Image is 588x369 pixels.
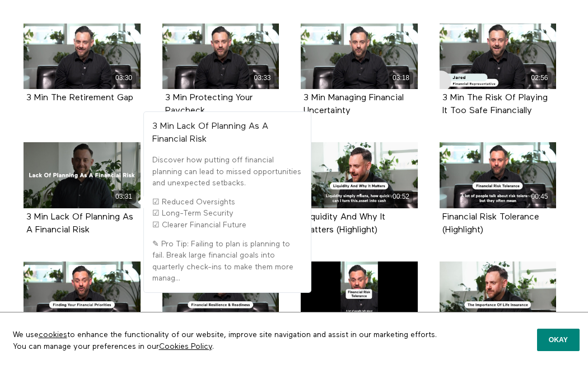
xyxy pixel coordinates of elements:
[301,142,418,208] a: Liquidity And Why It Matters (Highlight) 00:52
[112,310,136,323] div: 00:42
[250,72,274,85] div: 03:33
[152,197,302,231] p: ☑ Reduced Oversights ☑ Long-Term Security ☑ Clearer Financial Future
[39,331,67,339] a: cookies
[389,190,413,203] div: 00:52
[26,213,133,234] a: 3 Min Lack Of Planning As A Financial Risk
[389,72,413,85] div: 03:18
[304,94,404,115] a: 3 Min Managing Financial Uncertainty
[250,310,274,323] div: 00:39
[152,155,302,189] p: Discover how putting off financial planning can lead to missed opportunities and unexpected setba...
[152,239,302,284] p: ✎ Pro Tip: Failing to plan is planning to fail. Break large financial goals into quarterly check-...
[537,329,580,351] button: Okay
[26,94,133,102] strong: 3 Min The Retirement Gap
[24,261,141,327] a: Finding Your Financial Priorities (Highlight) 00:42
[301,261,418,327] a: Financial Risk Tolerance (Highlight) 9x16 00:45
[165,94,253,115] a: 3 Min Protecting Your Paycheck
[162,24,279,89] a: 3 Min Protecting Your Paycheck 03:33
[304,213,385,235] strong: Liquidity And Why It Matters (Highlight)
[304,213,385,234] a: Liquidity And Why It Matters (Highlight)
[152,122,268,144] strong: 3 Min Lack Of Planning As A Financial Risk
[528,72,552,85] div: 02:56
[442,94,548,115] a: 3 Min The Risk Of Playing It Too Safe Financially
[389,310,413,323] div: 00:45
[24,142,141,208] a: 3 Min Lack Of Planning As A Financial Risk 03:31
[4,321,458,361] p: We use to enhance the functionality of our website, improve site navigation and assist in our mar...
[440,261,557,327] a: The Importance Of Life Insurance (Highlight) 01:01
[442,213,539,234] a: Financial Risk Tolerance (Highlight)
[26,94,133,102] a: 3 Min The Retirement Gap
[26,213,133,235] strong: 3 Min Lack Of Planning As A Financial Risk
[440,142,557,208] a: Financial Risk Tolerance (Highlight) 00:45
[159,343,212,351] a: Cookies Policy
[440,24,557,89] a: 3 Min The Risk Of Playing It Too Safe Financially 02:56
[301,24,418,89] a: 3 Min Managing Financial Uncertainty 03:18
[24,24,141,89] a: 3 Min The Retirement Gap 03:30
[528,310,552,323] div: 01:01
[442,213,539,235] strong: Financial Risk Tolerance (Highlight)
[112,190,136,203] div: 03:31
[162,261,279,327] a: Financial Resilience & Readiness (Highlight) 00:39
[112,72,136,85] div: 03:30
[528,190,552,203] div: 00:45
